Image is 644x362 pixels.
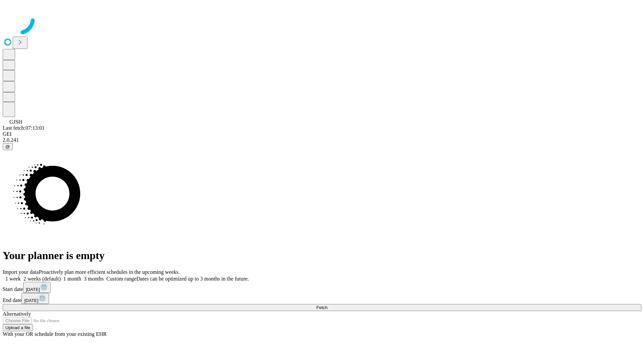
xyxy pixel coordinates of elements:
[23,282,51,293] button: [DATE]
[3,311,31,317] span: Alternatively
[9,119,22,125] span: GJSH
[23,276,61,282] span: 2 weeks (default)
[5,144,10,149] span: @
[3,131,641,137] div: GEI
[3,304,641,311] button: Fetch
[26,287,40,292] span: [DATE]
[3,293,641,304] div: End date
[84,276,104,282] span: 3 months
[24,298,38,303] span: [DATE]
[106,276,136,282] span: Custom range
[3,324,33,331] button: Upload a file
[3,282,641,293] div: Start date
[21,293,49,304] button: [DATE]
[3,125,45,131] span: Last fetch: 07:13:01
[3,249,641,262] h1: Your planner is empty
[5,276,21,282] span: 1 week
[3,137,641,143] div: 2.0.241
[137,276,249,282] span: Dates can be optimized up to 3 months in the future.
[3,331,107,337] span: With your OR schedule from your existing EHR
[3,143,13,150] button: @
[316,305,327,310] span: Fetch
[39,269,180,275] span: Proactively plan more efficient schedules in the upcoming weeks.
[3,269,39,275] span: Import your data
[63,276,81,282] span: 1 month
